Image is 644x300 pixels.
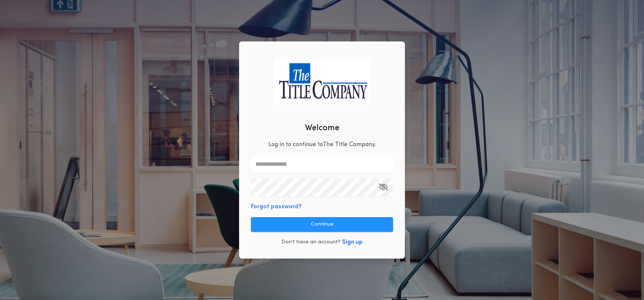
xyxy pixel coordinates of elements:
img: logo [274,59,370,104]
button: Continue [251,217,393,232]
p: Don't have an account? [281,239,341,246]
button: Forgot password? [251,202,302,211]
button: Sign up [342,238,363,247]
h2: Welcome [305,122,339,134]
p: Log in to continue to The Title Company . [268,140,376,149]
